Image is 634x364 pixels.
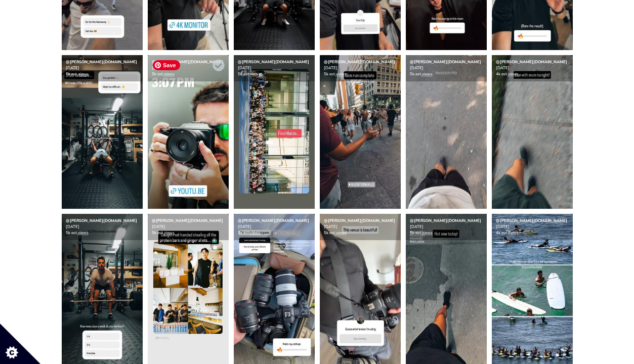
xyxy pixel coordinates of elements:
a: views [508,71,519,77]
a: views [78,230,89,236]
a: views [250,230,261,236]
div: [DATE] 5k est. [320,214,401,240]
a: views [422,230,433,236]
a: @[PERSON_NAME][DOMAIN_NAME] [66,59,137,65]
span: Save [153,60,180,70]
div: [DATE] 5k est. [148,214,229,240]
div: [DATE] 4k est. [492,55,573,81]
a: @[PERSON_NAME][DOMAIN_NAME] [496,218,567,223]
a: @[PERSON_NAME][DOMAIN_NAME] [152,59,223,65]
a: views [164,71,175,77]
a: views [164,230,175,236]
a: @[PERSON_NAME][DOMAIN_NAME] [152,218,223,223]
a: views [336,230,347,236]
div: [DATE] 5k est. [234,55,315,81]
a: @[PERSON_NAME][DOMAIN_NAME] [324,59,395,65]
a: views [508,230,519,236]
div: [DATE] 5k est. [148,55,229,81]
div: [DATE] 5k est. [406,214,487,240]
a: @[PERSON_NAME][DOMAIN_NAME] [410,218,481,223]
a: @[PERSON_NAME][DOMAIN_NAME] [238,218,309,223]
div: [DATE] 5k est. [320,55,401,81]
a: views [336,71,347,77]
div: [DATE] 5k est. [406,55,487,81]
a: views [78,71,89,77]
a: @[PERSON_NAME][DOMAIN_NAME] [66,218,137,223]
div: [DATE] 5k est. [234,214,315,240]
a: views [422,71,433,77]
div: [DATE] 5k est. [62,214,143,240]
a: @[PERSON_NAME][DOMAIN_NAME] [324,218,395,223]
div: [DATE] 4k est. [492,214,573,240]
a: @[PERSON_NAME][DOMAIN_NAME] [496,59,567,65]
a: @[PERSON_NAME][DOMAIN_NAME] [410,59,481,65]
div: [DATE] 5k est. [62,55,143,81]
a: views [250,71,261,77]
a: @[PERSON_NAME][DOMAIN_NAME] [238,59,309,65]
